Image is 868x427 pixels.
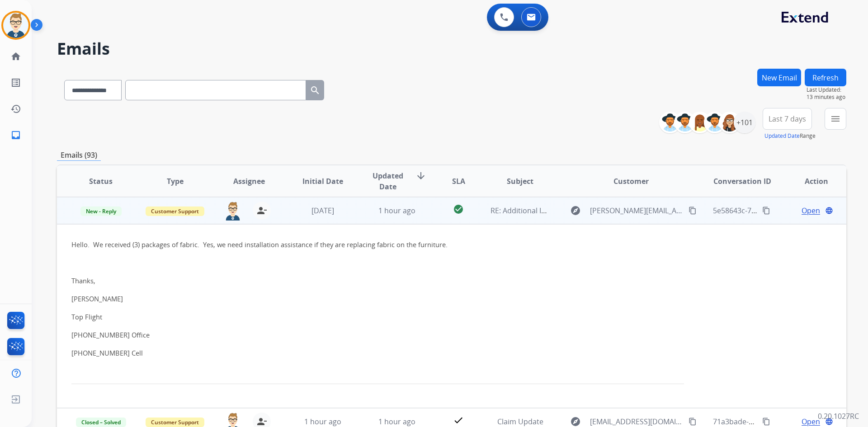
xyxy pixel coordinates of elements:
[713,176,771,187] span: Conversation ID
[491,206,609,216] span: RE: Additional Information Needed
[825,206,833,215] mat-icon: language
[378,417,415,427] span: 1 hour ago
[590,416,683,427] span: [EMAIL_ADDRESS][DOMAIN_NAME]
[76,418,126,427] span: Closed – Solved
[613,176,649,187] span: Customer
[302,176,343,187] span: Initial Date
[310,85,321,96] mat-icon: search
[233,176,265,187] span: Assignee
[453,415,464,426] mat-icon: check
[497,417,543,427] span: Claim Update
[256,205,267,216] mat-icon: person_remove
[734,112,755,133] div: +101
[762,418,770,426] mat-icon: content_copy
[689,206,697,215] mat-icon: content_copy
[757,69,801,86] button: New Email
[146,206,204,216] span: Customer Support
[764,132,800,140] button: Updated Date
[10,51,21,62] mat-icon: home
[71,330,150,339] span: [PHONE_NUMBER] Office
[10,130,21,141] mat-icon: inbox
[805,69,846,86] button: Refresh
[772,165,846,197] th: Action
[507,176,533,187] span: Subject
[762,206,770,215] mat-icon: content_copy
[57,150,101,161] p: Emails (93)
[71,312,102,321] span: Top Flight
[570,416,581,427] mat-icon: explore
[378,206,415,216] span: 1 hour ago
[452,176,465,187] span: SLA
[304,417,341,427] span: 1 hour ago
[764,132,816,140] span: Range
[71,348,143,357] span: [PHONE_NUMBER] Cell
[10,103,21,114] mat-icon: history
[89,176,113,187] span: Status
[807,94,846,101] span: 13 minutes ago
[769,117,806,121] span: Last 7 days
[689,418,697,426] mat-icon: content_copy
[10,77,21,88] mat-icon: list_alt
[57,40,846,58] h2: Emails
[167,176,184,187] span: Type
[71,276,95,285] span: Thanks,
[71,294,123,303] span: [PERSON_NAME]
[802,205,820,216] span: Open
[590,205,683,216] span: [PERSON_NAME][EMAIL_ADDRESS][DOMAIN_NAME]
[763,108,812,130] button: Last 7 days
[802,416,820,427] span: Open
[71,240,448,249] span: Hello. We received (3) packages of fabric. Yes, we need installation assistance if they are repla...
[80,206,122,216] span: New - Reply
[311,206,334,216] span: [DATE]
[807,86,846,94] span: Last Updated:
[3,13,28,38] img: avatar
[146,418,204,427] span: Customer Support
[453,204,464,215] mat-icon: check_circle
[415,170,426,181] mat-icon: arrow_downward
[825,418,833,426] mat-icon: language
[713,206,852,216] span: 5e58643c-7d65-440a-887d-b972bf1ab767
[818,411,859,422] p: 0.20.1027RC
[224,202,242,221] img: agent-avatar
[713,417,849,427] span: 71a3bade-eec4-40c1-8d5b-23f3342f3e6e
[830,113,841,124] mat-icon: menu
[368,170,409,192] span: Updated Date
[570,205,581,216] mat-icon: explore
[256,416,267,427] mat-icon: person_remove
